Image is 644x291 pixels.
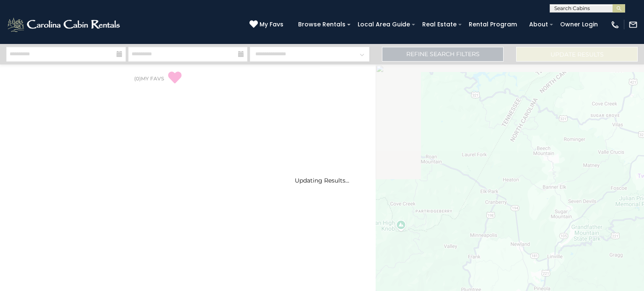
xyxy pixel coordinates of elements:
[525,18,552,31] a: About
[418,18,461,31] a: Real Estate
[465,18,521,31] a: Rental Program
[353,18,414,31] a: Local Area Guide
[6,16,122,33] img: White-1-2.png
[610,20,620,29] img: phone-regular-white.png
[249,20,286,29] a: My Favs
[556,18,602,31] a: Owner Login
[294,18,350,31] a: Browse Rentals
[260,20,283,29] span: My Favs
[628,20,638,29] img: mail-regular-white.png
